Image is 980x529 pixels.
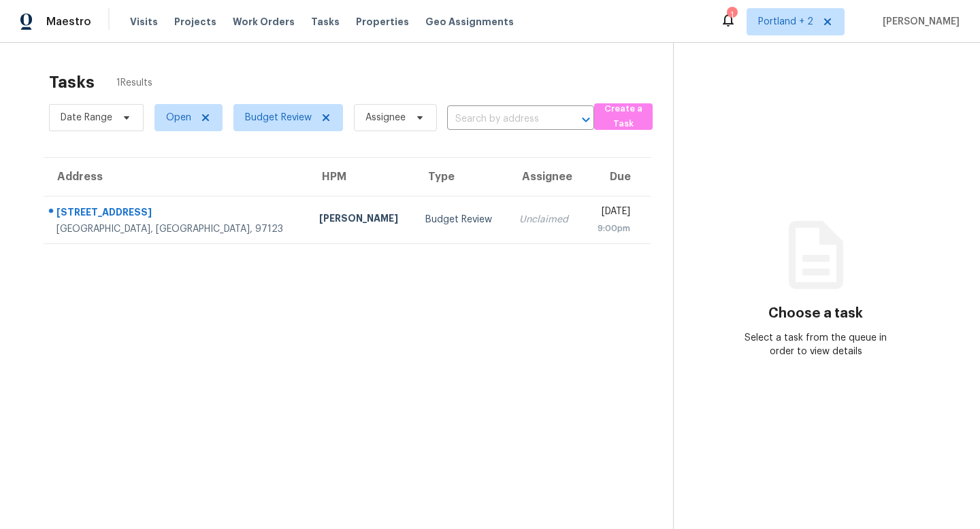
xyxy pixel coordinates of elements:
span: Assignee [365,111,406,124]
div: [GEOGRAPHIC_DATA], [GEOGRAPHIC_DATA], 97123 [56,222,297,236]
span: Geo Assignments [425,15,514,29]
span: Open [166,111,191,124]
h3: Choose a task [768,307,863,320]
div: [STREET_ADDRESS] [56,205,297,222]
h2: Tasks [49,75,95,89]
span: Budget Review [245,111,312,124]
span: Date Range [61,111,112,124]
span: Work Orders [233,15,295,29]
div: [DATE] [593,205,630,222]
div: Unclaimed [519,213,572,226]
th: HPM [308,158,414,196]
span: Create a Task [601,101,646,133]
span: Projects [174,15,216,29]
input: Search by address [447,109,556,130]
div: 1 [727,8,736,22]
button: Open [576,110,595,129]
span: Portland + 2 [758,15,813,29]
div: [PERSON_NAME] [319,211,404,228]
span: 1 Results [116,76,152,90]
span: Maestro [46,15,91,29]
th: Due [583,158,651,196]
div: Budget Review [425,213,497,226]
button: Create a Task [594,103,653,130]
span: Visits [130,15,158,29]
div: 9:00pm [593,222,630,235]
span: Tasks [311,17,340,27]
span: [PERSON_NAME] [877,15,960,29]
th: Address [44,158,308,196]
div: Select a task from the queue in order to view details [745,331,887,358]
th: Type [414,158,508,196]
th: Assignee [508,158,583,196]
span: Properties [356,15,409,29]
